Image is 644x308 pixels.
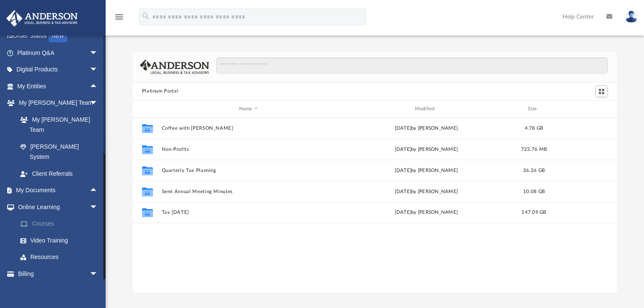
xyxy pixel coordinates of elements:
[12,165,106,182] a: Client Referrals
[161,125,336,131] button: Coffee with [PERSON_NAME]
[4,10,80,27] img: Anderson Advisors Platinum Portal
[90,44,106,62] span: arrow_drop_down
[141,11,150,21] i: search
[521,147,547,152] span: 723.76 MB
[90,95,106,112] span: arrow_drop_down
[12,111,102,138] a: My [PERSON_NAME] Team
[161,210,336,215] button: Tax [DATE]
[6,95,106,112] a: My [PERSON_NAME] Teamarrow_drop_down
[339,209,513,217] div: [DATE] by [PERSON_NAME]
[517,105,551,113] div: Size
[90,199,106,216] span: arrow_drop_down
[161,168,336,173] button: Quarterly Tax Planning
[339,188,513,196] div: [DATE] by [PERSON_NAME]
[339,167,513,174] div: [DATE] by [PERSON_NAME]
[523,189,545,194] span: 10.08 GB
[161,105,335,113] div: Name
[554,105,614,113] div: id
[6,44,111,61] a: Platinum Q&Aarrow_drop_down
[90,78,106,95] span: arrow_drop_up
[114,12,124,22] i: menu
[12,138,106,165] a: [PERSON_NAME] System
[142,87,179,95] button: Platinum Portal
[133,117,617,292] div: grid
[161,189,336,194] button: Semi Annual Meeting Minutes
[136,105,157,113] div: id
[521,210,546,215] span: 147.09 GB
[114,16,124,22] a: menu
[6,182,106,199] a: My Documentsarrow_drop_up
[216,57,608,74] input: Search files and folders
[523,168,545,173] span: 36.26 GB
[12,249,111,266] a: Resources
[625,11,638,23] img: User Pic
[12,215,111,232] a: Courses
[12,232,106,249] a: Video Training
[90,61,106,79] span: arrow_drop_down
[595,85,608,97] button: Switch to Grid View
[339,146,513,153] div: [DATE] by [PERSON_NAME]
[6,61,111,78] a: Digital Productsarrow_drop_down
[161,147,336,152] button: Non-Profits
[6,265,111,282] a: Billingarrow_drop_down
[90,182,106,199] span: arrow_drop_up
[339,105,513,113] div: Modified
[339,125,513,132] div: [DATE] by [PERSON_NAME]
[524,126,543,131] span: 4.78 GB
[6,27,111,45] a: Order StatusNEW
[49,30,67,42] div: NEW
[90,265,106,283] span: arrow_drop_down
[6,199,111,215] a: Online Learningarrow_drop_down
[6,78,111,95] a: My Entitiesarrow_drop_up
